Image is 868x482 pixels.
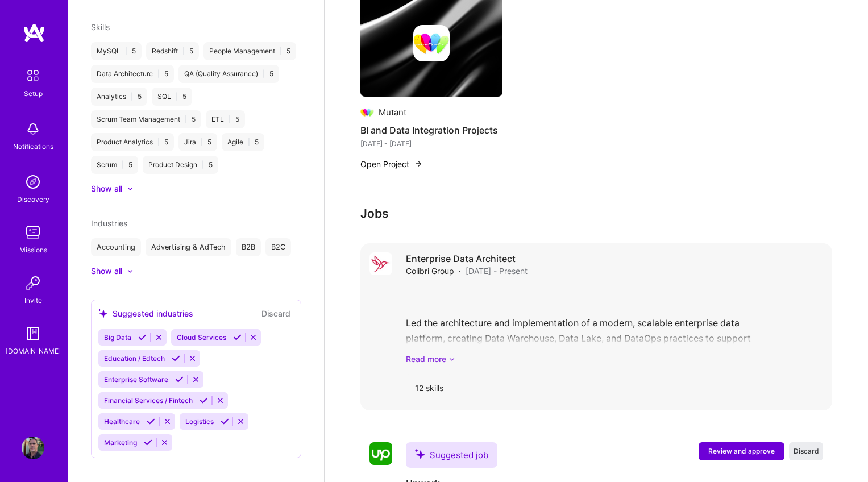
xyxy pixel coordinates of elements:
[122,160,124,169] span: |
[185,115,187,124] span: |
[369,442,392,465] img: Company logo
[236,417,245,426] i: Reject
[22,437,44,459] img: User Avatar
[146,238,231,256] div: Advertising & AdTech
[172,354,180,363] i: Accept
[19,244,47,256] div: Missions
[22,118,44,140] img: bell
[413,25,450,61] img: Company logo
[415,449,425,459] i: icon SuggestedTeams
[21,64,45,88] img: setup
[182,47,185,56] span: |
[138,333,147,342] i: Accept
[91,156,138,174] div: Scrum 5
[360,138,502,149] div: [DATE] - [DATE]
[222,133,264,151] div: Agile 5
[91,265,122,277] div: Show all
[22,171,44,193] img: discovery
[104,354,165,363] span: Education / Edtech
[448,353,455,365] i: icon ArrowDownSecondaryDark
[188,354,197,363] i: Reject
[157,138,160,147] span: |
[104,396,193,405] span: Financial Services / Fintech
[236,238,261,256] div: B2B
[91,110,201,128] div: Scrum Team Management 5
[406,353,823,365] a: Read more
[263,69,265,78] span: |
[265,238,291,256] div: B2C
[699,442,784,460] button: Review and approve
[258,307,294,320] button: Discard
[229,115,231,124] span: |
[185,417,214,426] span: Logistics
[22,272,44,294] img: Invite
[466,265,528,277] span: [DATE] - Present
[143,156,218,174] div: Product Design 5
[22,322,44,345] img: guide book
[91,133,174,151] div: Product Analytics 5
[178,65,279,83] div: QA (Quality Assurance) 5
[379,106,406,118] div: Mutant
[206,110,245,128] div: ETL 5
[216,396,225,405] i: Reject
[369,252,392,275] img: Company logo
[192,375,200,384] i: Reject
[19,437,47,459] a: User Avatar
[708,446,775,456] span: Review and approve
[248,138,250,147] span: |
[91,22,110,32] span: Skills
[91,183,122,194] div: Show all
[104,375,168,384] span: Enterprise Software
[406,265,454,277] span: Colibri Group
[176,92,178,101] span: |
[459,265,461,277] span: ·
[157,69,160,78] span: |
[221,417,229,426] i: Accept
[6,345,61,357] div: [DOMAIN_NAME]
[98,308,193,319] div: Suggested industries
[177,333,226,342] span: Cloud Services
[152,88,192,106] div: SQL 5
[91,65,174,83] div: Data Architecture 5
[200,396,208,405] i: Accept
[233,333,242,342] i: Accept
[203,42,296,60] div: People Management 5
[406,442,497,468] div: Suggested job
[17,193,49,205] div: Discovery
[175,375,184,384] i: Accept
[91,218,127,228] span: Industries
[23,23,45,43] img: logo
[13,140,53,152] div: Notifications
[22,221,44,244] img: teamwork
[360,106,374,119] img: Company logo
[104,438,137,447] span: Marketing
[414,159,423,168] img: arrow-right
[406,252,528,265] h4: Enterprise Data Architect
[202,160,204,169] span: |
[144,438,152,447] i: Accept
[146,42,199,60] div: Redshift 5
[789,442,823,460] button: Discard
[201,138,203,147] span: |
[155,333,163,342] i: Reject
[131,92,133,101] span: |
[249,333,258,342] i: Reject
[125,47,127,56] span: |
[91,88,147,106] div: Analytics 5
[98,309,108,318] i: icon SuggestedTeams
[794,446,819,456] span: Discard
[24,88,43,99] div: Setup
[163,417,172,426] i: Reject
[360,158,423,170] button: Open Project
[178,133,217,151] div: Jira 5
[91,238,141,256] div: Accounting
[147,417,155,426] i: Accept
[160,438,169,447] i: Reject
[104,417,140,426] span: Healthcare
[360,123,502,138] h4: BI and Data Integration Projects
[280,47,282,56] span: |
[104,333,131,342] span: Big Data
[406,374,452,401] div: 12 skills
[24,294,42,306] div: Invite
[91,42,142,60] div: MySQL 5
